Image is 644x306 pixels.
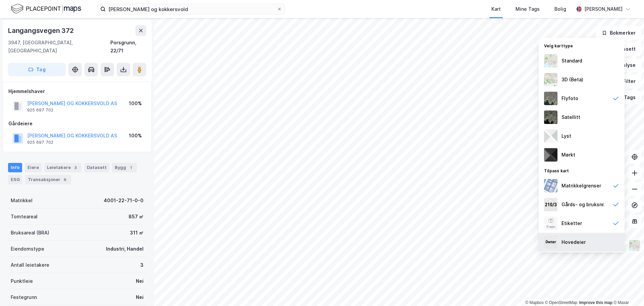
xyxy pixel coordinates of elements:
div: Langangsvegen 372 [8,25,75,36]
div: 100% [129,99,142,107]
div: Gårdeiere [8,120,146,128]
div: Matrikkelgrenser [561,182,601,190]
div: Kart [491,5,501,13]
a: Mapbox [525,300,544,305]
img: luj3wr1y2y3+OchiMxRmMxRlscgabnMEmZ7DJGWxyBpucwSZnsMkZbHIGm5zBJmewyRlscgabnMEmZ7DJGWxyBpucwSZnsMkZ... [544,129,557,143]
img: Z [544,73,557,86]
div: Satellitt [561,113,580,121]
div: 100% [129,132,142,140]
div: Punktleie [11,277,33,285]
img: Z [544,54,557,68]
div: Nei [136,277,144,285]
div: Bruksareal (BRA) [11,229,49,237]
div: Gårds- og bruksnr. [561,201,605,209]
iframe: Chat Widget [610,274,644,306]
div: Hovedeier [561,238,586,246]
div: 925 697 702 [27,140,53,145]
div: 3947, [GEOGRAPHIC_DATA], [GEOGRAPHIC_DATA] [8,39,110,55]
div: Tomteareal [11,213,38,221]
img: 9k= [544,111,557,124]
div: Bygg [112,163,137,172]
div: 3 [140,261,144,269]
div: ESG [8,175,22,184]
button: Tags [610,91,641,104]
div: Nei [136,293,144,301]
div: Standard [561,57,582,65]
div: Transaksjoner [25,175,71,184]
img: nCdM7BzjoCAAAAAElFTkSuQmCC [544,148,557,162]
img: majorOwner.b5e170eddb5c04bfeeff.jpeg [544,235,557,249]
div: 1 [127,164,134,171]
img: logo.f888ab2527a4732fd821a326f86c7f29.svg [11,3,81,15]
div: Bolig [554,5,566,13]
div: 311 ㎡ [130,229,144,237]
div: Velg karttype [539,39,625,51]
div: Industri, Handel [106,245,144,253]
div: Mørkt [561,151,575,159]
div: Matrikkel [11,196,33,205]
div: 3 [72,164,79,171]
div: 925 697 702 [27,107,53,113]
div: Etiketter [561,219,582,227]
div: Lyst [561,132,571,140]
img: Z [544,217,557,230]
div: Antall leietakere [11,261,49,269]
div: Festegrunn [11,293,37,301]
div: 6 [62,176,68,183]
div: 4001-22-71-0-0 [104,196,144,205]
img: cadastreKeys.547ab17ec502f5a4ef2b.jpeg [544,198,557,211]
div: Flyfoto [561,94,578,102]
img: Z [544,92,557,105]
a: Improve this map [579,300,612,305]
input: Søk på adresse, matrikkel, gårdeiere, leietakere eller personer [106,4,277,14]
div: Datasett [84,163,109,172]
div: Eiere [25,163,42,172]
button: Bokmerker [596,26,641,40]
div: Porsgrunn, 22/71 [110,39,146,55]
button: Tag [8,63,66,76]
div: Hjemmelshaver [8,87,146,95]
div: 3D (Beta) [561,76,583,84]
div: Info [8,163,22,172]
img: cadastreBorders.cfe08de4b5ddd52a10de.jpeg [544,179,557,192]
button: Filter [609,75,641,88]
a: OpenStreetMap [545,300,578,305]
div: Kontrollprogram for chat [610,274,644,306]
div: Leietakere [44,163,82,172]
div: Mine Tags [516,5,540,13]
div: Tilpass kart [539,164,625,176]
img: Z [628,239,641,252]
div: Eiendomstype [11,245,44,253]
div: [PERSON_NAME] [584,5,623,13]
div: 857 ㎡ [128,213,144,221]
